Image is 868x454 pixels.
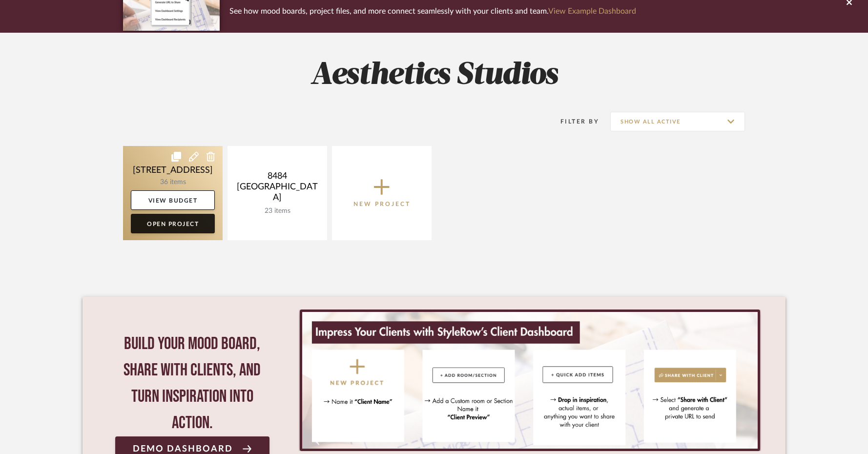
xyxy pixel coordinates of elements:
button: New Project [332,146,432,240]
img: StyleRow_Client_Dashboard_Banner__1_.png [302,312,758,449]
span: Demo Dashboard [133,444,233,454]
a: Open Project [131,214,215,233]
div: 23 items [235,207,319,215]
div: 8484 [GEOGRAPHIC_DATA] [235,171,319,207]
div: Filter By [548,117,599,126]
a: View Example Dashboard [548,7,636,15]
p: See how mood boards, project files, and more connect seamlessly with your clients and team. [229,4,636,18]
div: Build your mood board, share with clients, and turn inspiration into action. [115,331,269,436]
p: New Project [353,199,411,209]
div: 0 [299,310,761,451]
a: View Budget [131,190,215,210]
h2: Aesthetics Studios [83,57,785,94]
